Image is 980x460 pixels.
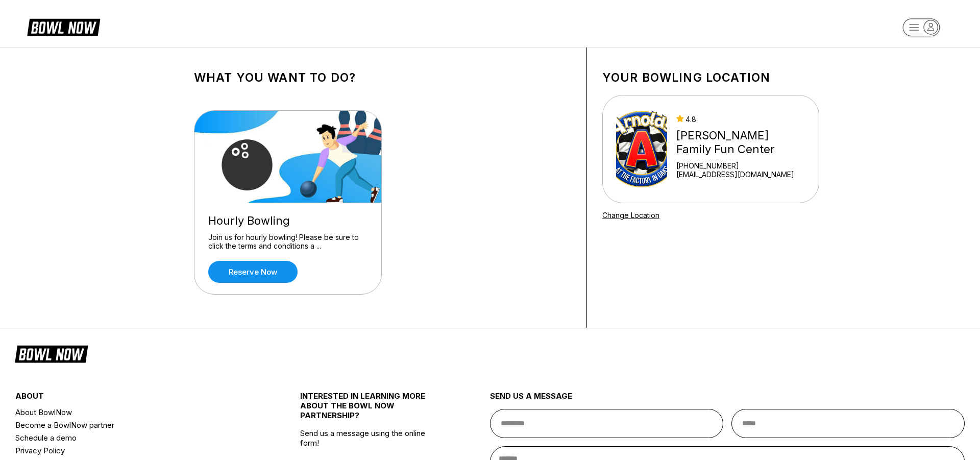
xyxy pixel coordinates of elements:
[676,161,805,170] div: [PHONE_NUMBER]
[616,111,667,187] img: Arnold's Family Fun Center
[602,211,659,220] a: Change Location
[208,261,298,283] a: Reserve now
[490,391,965,409] div: send us a message
[194,111,382,203] img: Hourly Bowling
[194,70,571,85] h1: What you want to do?
[602,70,819,85] h1: Your bowling location
[676,115,805,124] div: 4.8
[208,214,367,228] div: Hourly Bowling
[676,129,805,156] div: [PERSON_NAME] Family Fun Center
[208,233,367,251] div: Join us for hourly bowling! Please be sure to click the terms and conditions a ...
[15,391,253,406] div: about
[300,391,443,428] div: INTERESTED IN LEARNING MORE ABOUT THE BOWL NOW PARTNERSHIP?
[15,406,253,419] a: About BowlNow
[676,170,805,179] a: [EMAIL_ADDRESS][DOMAIN_NAME]
[15,419,253,431] a: Become a BowlNow partner
[15,431,253,444] a: Schedule a demo
[15,444,253,457] a: Privacy Policy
